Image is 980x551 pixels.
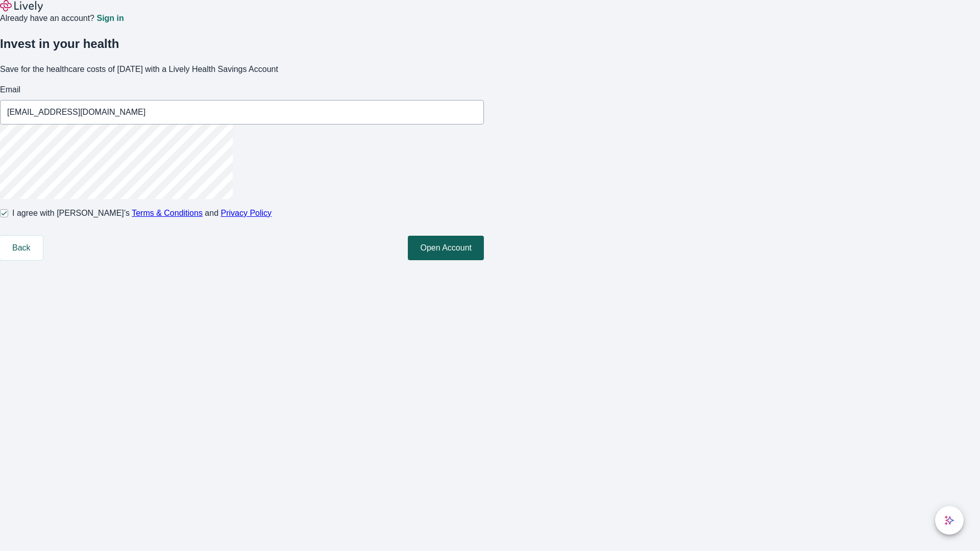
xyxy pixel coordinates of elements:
button: chat [935,506,964,535]
span: I agree with [PERSON_NAME]’s and [12,207,272,219]
a: Sign in [96,14,124,22]
svg: Lively AI Assistant [944,515,954,525]
button: Open Account [408,236,484,260]
a: Privacy Policy [221,209,272,217]
a: Terms & Conditions [132,209,203,217]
